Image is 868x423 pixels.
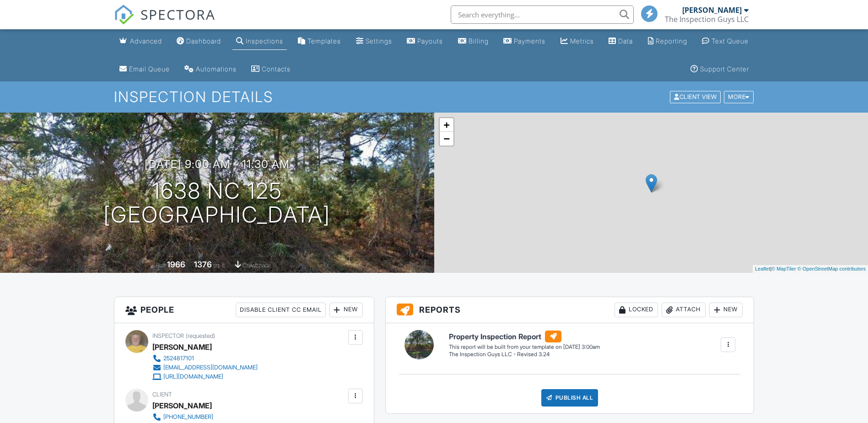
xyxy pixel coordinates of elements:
div: | [753,265,868,273]
img: The Best Home Inspection Software - Spectora [114,5,134,25]
span: Inspector [152,332,184,339]
a: SPECTORA [114,12,216,32]
a: Leaflet [755,266,770,271]
div: [URL][DOMAIN_NAME] [163,373,223,380]
a: Templates [294,33,345,50]
div: Dashboard [186,37,221,45]
a: Data [605,33,636,50]
div: Attach [662,303,706,317]
div: Metrics [570,37,594,45]
a: Email Queue [116,61,173,78]
a: Advanced [116,33,166,50]
div: Email Queue [129,65,170,73]
div: Inspections [246,37,283,45]
a: Automations (Basic) [181,61,240,78]
div: New [709,303,743,317]
div: Advanced [130,37,162,45]
div: Contacts [262,65,291,73]
div: Locked [615,303,658,317]
a: Payments [500,33,549,50]
div: The Inspection Guys LLC - Revised 3.24 [449,351,600,358]
a: [URL][DOMAIN_NAME] [152,372,258,381]
div: Client View [670,91,721,103]
a: Zoom out [440,132,453,146]
div: Data [618,37,633,45]
div: Payouts [417,37,443,45]
input: Search everything... [451,5,634,24]
a: Settings [352,33,396,50]
div: Disable Client CC Email [236,303,326,317]
div: Templates [307,37,341,45]
div: [PERSON_NAME] [682,5,742,15]
div: 1966 [167,260,185,269]
a: 2524817101 [152,354,258,363]
div: Payments [514,37,545,45]
h3: People [114,297,374,323]
div: Support Center [700,65,749,73]
span: SPECTORA [140,5,216,24]
h6: Property Inspection Report [449,331,600,342]
a: Metrics [557,33,598,50]
a: Contacts [248,61,294,78]
div: Settings [366,37,392,45]
div: Text Queue [712,37,749,45]
h3: Reports [386,297,754,323]
h1: Inspection Details [114,89,755,105]
a: © OpenStreetMap contributors [798,266,866,271]
h1: 1638 NC 125 [GEOGRAPHIC_DATA] [103,179,330,228]
a: Dashboard [173,33,225,50]
a: © MapTiler [771,266,796,271]
h3: [DATE] 9:00 am - 11:30 am [145,158,290,170]
span: crawlspace [243,262,271,269]
a: Inspections [232,33,287,50]
div: Automations [196,65,237,73]
a: Reporting [644,33,691,50]
div: [PHONE_NUMBER] [163,413,213,421]
div: [EMAIL_ADDRESS][DOMAIN_NAME] [163,364,258,371]
span: Built [156,262,166,269]
a: [EMAIL_ADDRESS][DOMAIN_NAME] [152,363,258,372]
div: Publish All [541,389,598,407]
a: Billing [454,33,492,50]
div: This report will be built from your template on [DATE] 3:00am [449,343,600,351]
a: Support Center [687,61,753,78]
a: Zoom in [440,118,453,132]
div: Reporting [656,37,687,45]
span: sq. ft. [213,262,226,269]
div: 1376 [194,260,212,269]
div: 2524817101 [163,355,194,362]
div: New [329,303,363,317]
a: Text Queue [698,33,752,50]
div: [PERSON_NAME] [152,399,212,412]
span: Client [152,391,172,398]
span: (requested) [186,332,215,339]
a: Client View [669,93,723,100]
a: [PHONE_NUMBER] [152,412,258,422]
div: [PERSON_NAME] [152,340,212,354]
a: Payouts [403,33,447,50]
div: The Inspection Guys LLC [665,15,749,24]
div: More [724,91,754,103]
div: Billing [469,37,489,45]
